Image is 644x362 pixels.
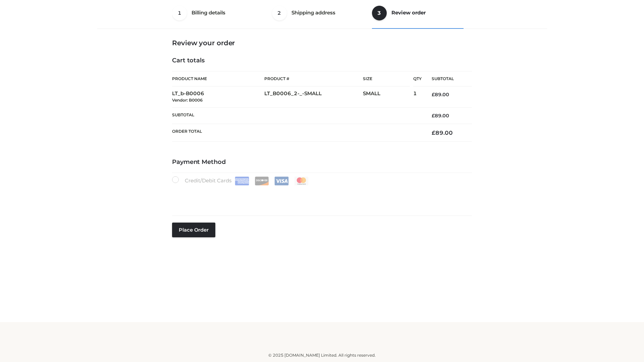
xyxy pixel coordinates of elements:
h4: Payment Method [172,159,472,166]
img: Amex [235,177,249,185]
th: Product # [264,71,363,86]
h4: Cart totals [172,57,472,64]
span: £ [432,129,435,136]
bdi: 89.00 [432,92,449,98]
img: Visa [274,177,289,185]
th: Order Total [172,124,422,142]
bdi: 89.00 [432,113,449,119]
th: Product Name [172,71,264,86]
small: Vendor: B0006 [172,98,203,103]
td: 1 [413,86,422,108]
span: £ [432,113,435,119]
h3: Review your order [172,39,472,47]
td: LT_b-B0006 [172,86,264,108]
bdi: 89.00 [432,129,453,136]
label: Credit/Debit Cards [172,176,309,185]
th: Subtotal [422,71,472,86]
button: Place order [172,223,215,237]
iframe: Secure payment input frame [171,184,471,208]
th: Subtotal [172,107,422,124]
div: © 2025 [DOMAIN_NAME] Limited. All rights reserved. [100,352,544,359]
td: SMALL [363,86,413,108]
th: Qty [413,71,422,86]
img: Discover [255,177,269,185]
img: Mastercard [294,177,309,185]
span: £ [432,92,435,98]
td: LT_B0006_2-_-SMALL [264,86,363,108]
th: Size [363,71,410,86]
